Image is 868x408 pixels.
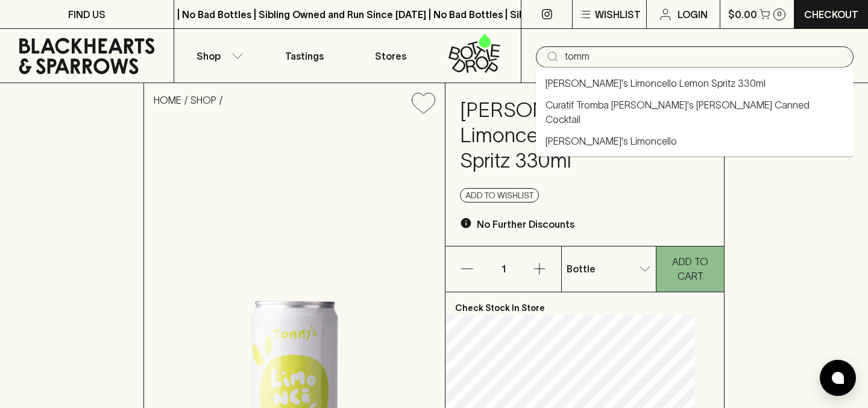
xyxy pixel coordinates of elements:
p: 0 [777,11,782,17]
img: bubble-icon [832,372,844,384]
p: Wishlist [595,7,641,22]
p: Checkout [804,7,858,22]
p: Tastings [285,49,324,63]
p: No Further Discounts [477,217,574,231]
p: Bottle [567,262,596,276]
h4: [PERSON_NAME]'s Limoncello Lemon Spritz 330ml [460,98,638,174]
a: SHOP [190,95,216,105]
p: $0.00 [728,7,757,22]
div: Bottle [562,257,656,281]
button: ADD TO CART [656,246,724,292]
p: Stores [375,49,406,63]
p: Check Stock In Store [445,292,724,315]
a: Curatif Tromba [PERSON_NAME]'s [PERSON_NAME] Canned Cocktail [546,98,844,127]
a: [PERSON_NAME]'s Limoncello [546,134,677,148]
button: Add to wishlist [407,88,440,119]
button: Add to wishlist [460,188,539,202]
p: FIND US [68,7,105,22]
p: 1 [489,246,518,292]
a: HOME [154,95,181,105]
a: Tastings [261,29,348,83]
p: ADD TO CART [662,254,718,283]
p: Shop [197,49,221,63]
p: Login [678,7,708,22]
button: Shop [174,29,261,83]
input: Try "Pinot noir" [565,47,844,66]
a: [PERSON_NAME]'s Limoncello Lemon Spritz 330ml [546,76,766,90]
a: Stores [348,29,435,83]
